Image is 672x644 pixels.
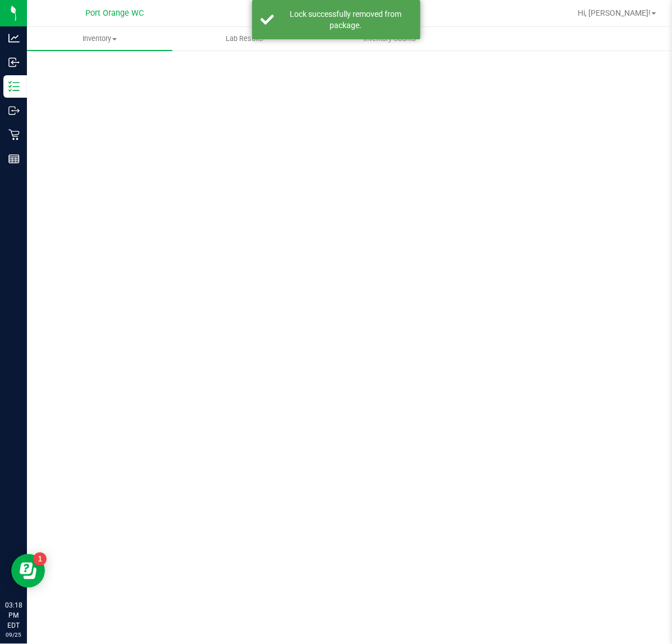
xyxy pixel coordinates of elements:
span: Port Orange WC [85,8,144,18]
a: Inventory [27,27,172,51]
inline-svg: Outbound [8,105,20,116]
a: Lab Results [172,27,318,51]
span: Inventory [27,34,172,44]
inline-svg: Analytics [8,33,20,44]
inline-svg: Inventory [8,81,20,92]
inline-svg: Retail [8,129,20,140]
iframe: Resource center [11,554,45,588]
iframe: Resource center unread badge [33,552,47,566]
span: Hi, [PERSON_NAME]! [578,8,651,17]
div: Lock successfully removed from package. [280,8,412,31]
p: 09/25 [5,631,22,639]
span: Lab Results [211,34,278,44]
inline-svg: Inbound [8,57,20,68]
p: 03:18 PM EDT [5,600,22,631]
inline-svg: Reports [8,153,20,165]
